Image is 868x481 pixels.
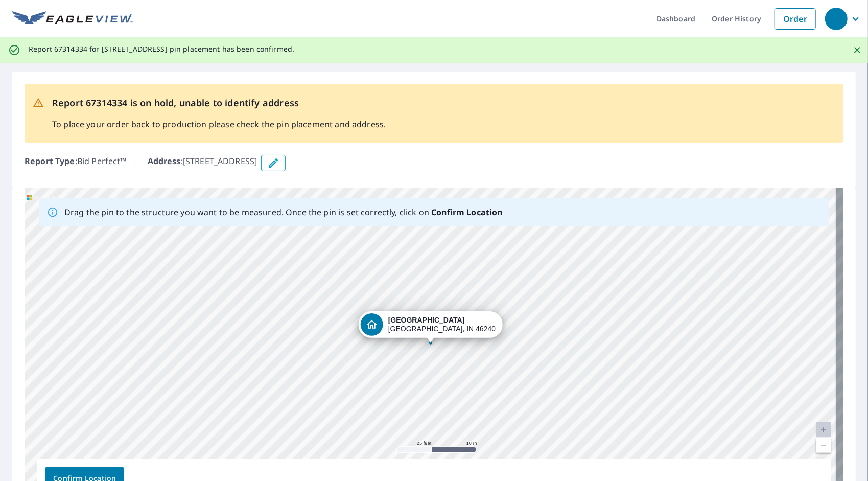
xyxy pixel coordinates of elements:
[148,155,257,171] p: : [STREET_ADDRESS]
[52,118,386,130] p: To place your order back to production please check the pin placement and address.
[148,155,181,167] b: Address
[816,422,831,438] a: Current Level 20, Zoom In Disabled
[388,316,496,333] div: [GEOGRAPHIC_DATA], IN 46240
[388,316,465,324] strong: [GEOGRAPHIC_DATA]
[775,8,816,30] a: Order
[25,155,127,171] p: : Bid Perfect™
[29,44,294,54] p: Report 67314334 for [STREET_ADDRESS] pin placement has been confirmed.
[816,438,831,453] a: Current Level 20, Zoom Out
[52,96,386,110] p: Report 67314334 is on hold, unable to identify address
[12,11,133,27] img: EV Logo
[359,311,503,343] div: Dropped pin, building 1, Residential property, 7760 Harbour Isle Indianapolis, IN 46240
[25,155,75,167] b: Report Type
[851,43,864,57] button: Close
[431,207,502,218] b: Confirm Location
[64,206,503,218] p: Drag the pin to the structure you want to be measured. Once the pin is set correctly, click on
